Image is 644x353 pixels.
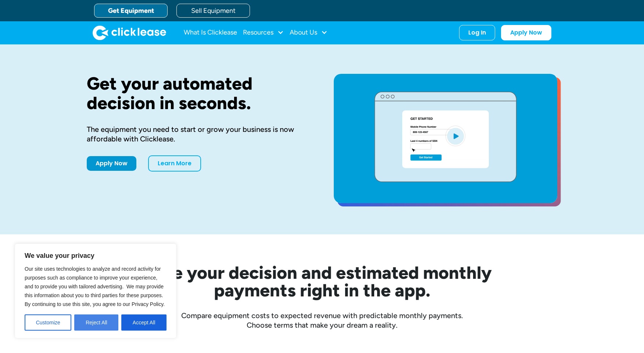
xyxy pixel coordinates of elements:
[25,251,167,260] p: We value your privacy
[121,314,167,331] button: Accept All
[148,155,201,172] a: Learn More
[25,266,165,307] span: Our site uses technologies to analyze and record activity for purposes such as compliance to impr...
[87,125,310,144] div: The equipment you need to start or grow your business is now affordable with Clicklease.
[176,4,250,18] a: Sell Equipment
[290,25,328,40] div: About Us
[446,126,465,146] img: Blue play button logo on a light blue circular background
[87,311,557,330] div: Compare equipment costs to expected revenue with predictable monthly payments. Choose terms that ...
[334,74,557,203] a: open lightbox
[25,314,71,331] button: Customize
[87,74,310,113] h1: Get your automated decision in seconds.
[74,314,118,331] button: Reject All
[93,25,166,40] a: home
[93,25,166,40] img: Clicklease logo
[243,25,284,40] div: Resources
[94,4,168,18] a: Get Equipment
[184,25,237,40] a: What Is Clicklease
[15,244,176,338] div: We value your privacy
[501,25,551,40] a: Apply Now
[87,156,136,171] a: Apply Now
[468,29,486,36] div: Log In
[116,264,528,299] h2: See your decision and estimated monthly payments right in the app.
